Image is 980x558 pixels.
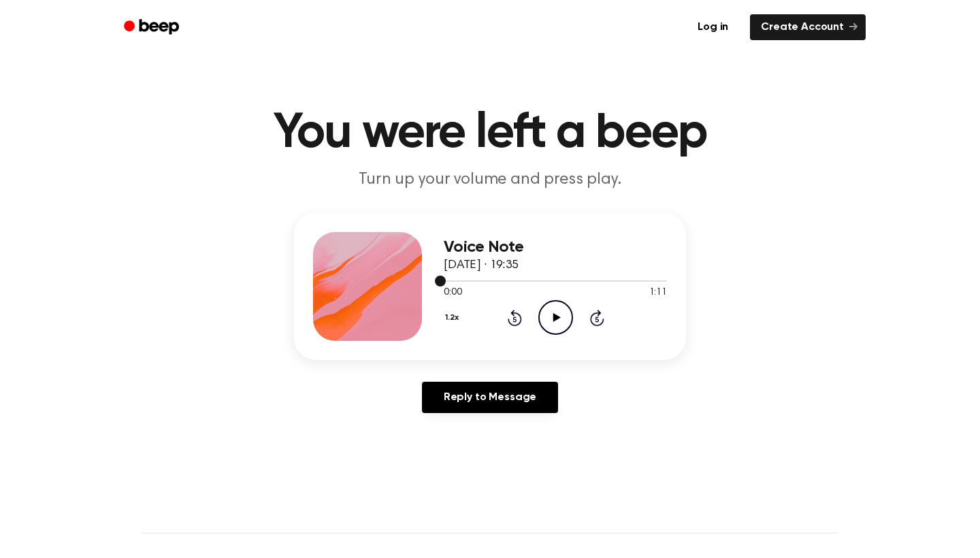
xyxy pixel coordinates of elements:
button: 1.2x [444,306,463,329]
span: 1:11 [649,286,667,300]
span: 0:00 [444,286,461,300]
h1: You were left a beep [142,109,838,158]
a: Reply to Message [422,382,558,413]
a: Log in [684,12,742,43]
p: Turn up your volume and press play. [229,169,751,191]
a: Create Account [750,14,866,40]
a: Beep [114,14,191,41]
h3: Voice Note [444,238,667,257]
span: [DATE] · 19:35 [444,259,519,272]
